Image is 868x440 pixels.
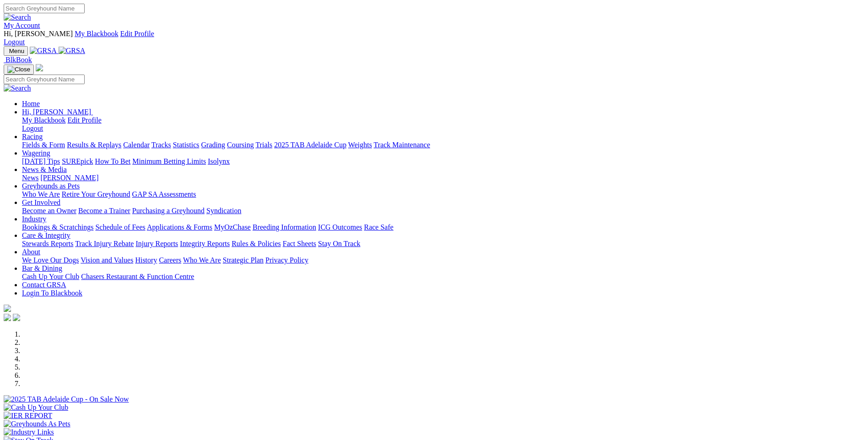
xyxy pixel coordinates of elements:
div: Get Involved [22,207,864,215]
img: Industry Links [4,428,54,436]
a: Logout [4,38,25,46]
a: Track Injury Rebate [75,240,134,247]
img: GRSA [59,47,86,55]
a: Bookings & Scratchings [22,223,93,231]
a: Statistics [173,141,199,149]
a: How To Bet [95,157,131,165]
a: My Account [4,21,40,29]
a: Coursing [227,141,254,149]
a: Track Maintenance [374,141,430,149]
a: Stay On Track [318,240,360,247]
a: BlkBook [4,56,32,64]
div: Care & Integrity [22,240,864,248]
a: Applications & Forms [147,223,212,231]
a: History [135,256,157,264]
a: Integrity Reports [180,240,230,247]
img: logo-grsa-white.png [4,305,11,312]
a: Become a Trainer [78,207,130,215]
a: Fact Sheets [283,240,316,247]
a: Industry [22,215,46,223]
a: Strategic Plan [223,256,264,264]
div: News & Media [22,174,864,182]
img: logo-grsa-white.png [36,64,43,71]
a: Breeding Information [253,223,316,231]
img: facebook.svg [4,314,11,321]
a: 2025 TAB Adelaide Cup [274,141,346,149]
a: Logout [22,124,43,132]
a: Minimum Betting Limits [132,157,206,165]
a: SUREpick [62,157,93,165]
div: About [22,256,864,264]
a: Care & Integrity [22,231,70,239]
a: Who We Are [22,190,60,198]
a: News [22,174,38,182]
a: Careers [159,256,181,264]
a: [DATE] Tips [22,157,60,165]
a: Get Involved [22,199,60,206]
a: Racing [22,133,43,140]
a: News & Media [22,166,67,173]
a: About [22,248,40,256]
a: Cash Up Your Club [22,273,79,280]
a: Retire Your Greyhound [62,190,130,198]
a: Schedule of Fees [95,223,145,231]
a: Results & Replays [67,141,121,149]
a: Fields & Form [22,141,65,149]
a: Trials [255,141,272,149]
div: Greyhounds as Pets [22,190,864,199]
a: Who We Are [183,256,221,264]
a: Isolynx [208,157,230,165]
img: Cash Up Your Club [4,403,68,412]
div: Wagering [22,157,864,166]
a: Purchasing a Greyhound [132,207,205,215]
a: GAP SA Assessments [132,190,196,198]
img: Close [7,66,30,73]
a: [PERSON_NAME] [40,174,98,182]
img: Search [4,84,31,92]
a: Hi, [PERSON_NAME] [22,108,93,116]
a: Wagering [22,149,50,157]
button: Toggle navigation [4,46,28,56]
a: Edit Profile [120,30,154,38]
a: Stewards Reports [22,240,73,247]
div: Bar & Dining [22,273,864,281]
a: My Blackbook [75,30,119,38]
input: Search [4,75,85,84]
a: Injury Reports [135,240,178,247]
div: Racing [22,141,864,149]
a: Race Safe [364,223,393,231]
a: Weights [348,141,372,149]
a: Home [22,100,40,107]
div: Industry [22,223,864,231]
a: Rules & Policies [232,240,281,247]
a: Bar & Dining [22,264,62,272]
span: BlkBook [5,56,32,64]
div: Hi, [PERSON_NAME] [22,116,864,133]
img: Greyhounds As Pets [4,420,70,428]
a: Login To Blackbook [22,289,82,297]
img: Search [4,13,31,21]
a: ICG Outcomes [318,223,362,231]
a: MyOzChase [214,223,251,231]
button: Toggle navigation [4,64,34,75]
a: Chasers Restaurant & Function Centre [81,273,194,280]
img: twitter.svg [13,314,20,321]
span: Hi, [PERSON_NAME] [22,108,91,116]
a: Greyhounds as Pets [22,182,80,190]
a: Calendar [123,141,150,149]
a: Edit Profile [68,116,102,124]
a: Grading [201,141,225,149]
input: Search [4,4,85,13]
a: We Love Our Dogs [22,256,79,264]
a: Become an Owner [22,207,76,215]
a: Contact GRSA [22,281,66,289]
a: Tracks [151,141,171,149]
img: 2025 TAB Adelaide Cup - On Sale Now [4,395,129,403]
a: Privacy Policy [265,256,308,264]
span: Menu [9,48,24,54]
a: Syndication [206,207,241,215]
a: Vision and Values [81,256,133,264]
img: IER REPORT [4,412,52,420]
div: My Account [4,30,864,46]
a: My Blackbook [22,116,66,124]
